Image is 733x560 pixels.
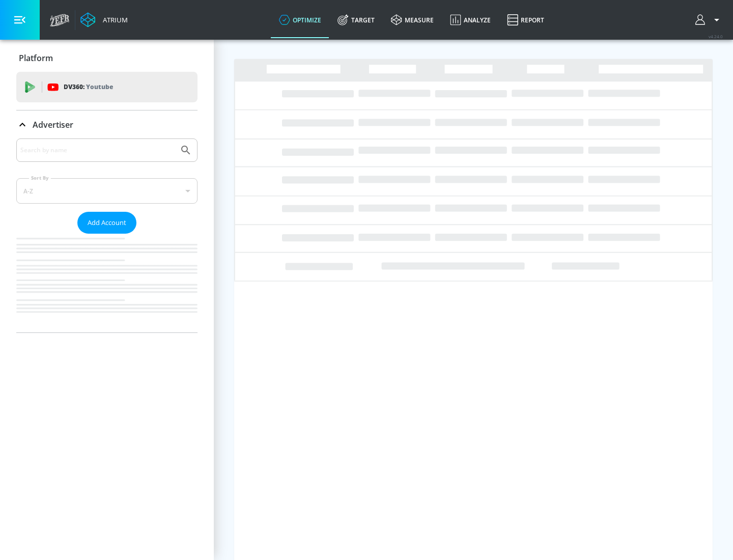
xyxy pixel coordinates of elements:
div: DV360: Youtube [16,72,198,102]
div: Advertiser [16,110,198,139]
a: Atrium [80,12,128,27]
p: Youtube [86,81,113,92]
nav: list of Advertiser [16,234,198,332]
label: Sort By [29,175,51,181]
p: Advertiser [33,119,73,130]
div: A-Z [16,178,198,204]
a: Target [329,2,383,38]
p: Platform [19,52,53,64]
div: Platform [16,44,198,72]
div: Atrium [99,15,128,24]
a: Report [499,2,552,38]
a: Analyze [442,2,499,38]
p: DV360: [64,81,113,93]
button: Add Account [77,212,136,234]
span: Add Account [88,217,126,229]
span: v 4.24.0 [709,34,723,39]
a: measure [383,2,442,38]
input: Search by name [20,144,175,157]
a: optimize [271,2,329,38]
div: Advertiser [16,138,198,332]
